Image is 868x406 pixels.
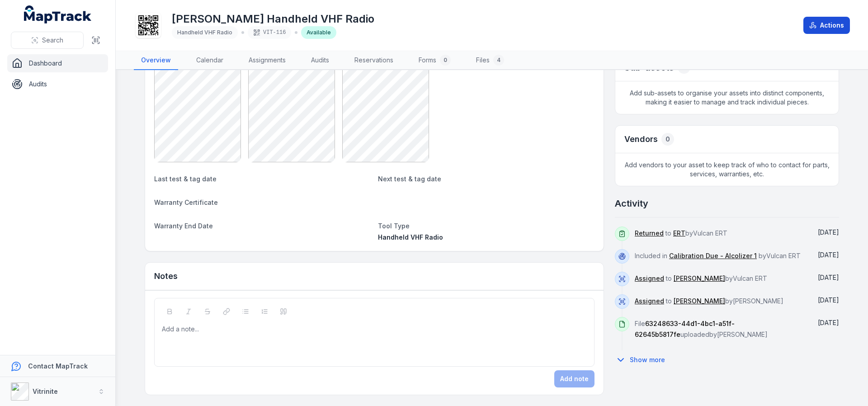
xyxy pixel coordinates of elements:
span: Search [42,36,63,45]
div: 0 [440,55,451,66]
strong: Contact MapTrack [28,362,88,370]
span: [DATE] [818,296,839,304]
a: Reservations [347,51,401,70]
span: Handheld VHF Radio [177,29,232,36]
button: Show more [615,350,671,369]
a: [PERSON_NAME] [674,274,725,283]
a: Forms0 [411,51,458,70]
strong: Vitrinite [33,387,58,395]
time: 8/25/2025, 10:11:53 PM [818,251,839,259]
a: Assigned [635,274,664,283]
button: Search [11,32,84,49]
div: 4 [493,55,504,66]
span: to by Vulcan ERT [635,229,727,237]
button: Actions [803,17,850,34]
h3: Vendors [624,133,658,146]
a: Assigned [635,297,664,306]
span: File uploaded by [PERSON_NAME] [635,320,768,338]
a: ERT [673,229,685,238]
div: VIT-116 [248,26,291,39]
time: 7/9/2025, 1:48:34 PM [818,319,839,326]
span: [DATE] [818,274,839,281]
h1: [PERSON_NAME] Handheld VHF Radio [172,12,374,26]
span: Warranty Certificate [154,198,218,206]
span: Handheld VHF Radio [378,233,443,241]
div: 0 [661,133,674,146]
a: Calendar [189,51,231,70]
span: Add sub-assets to organise your assets into distinct components, making it easier to manage and t... [615,81,839,114]
a: Audits [304,51,336,70]
span: Add vendors to your asset to keep track of who to contact for parts, services, warranties, etc. [615,153,839,186]
a: Files4 [469,51,511,70]
span: Warranty End Date [154,222,213,230]
time: 8/25/2025, 10:11:53 PM [818,228,839,236]
a: Returned [635,229,664,238]
h2: Activity [615,197,648,210]
a: Assignments [241,51,293,70]
span: 63248633-44d1-4bc1-a51f-62645b5817fe [635,320,735,338]
a: Audits [7,75,108,93]
span: to by [PERSON_NAME] [635,297,783,305]
a: MapTrack [24,5,92,24]
a: Dashboard [7,54,108,72]
a: [PERSON_NAME] [674,297,725,306]
span: Next test & tag date [378,175,441,183]
time: 8/25/2025, 5:26:48 AM [818,274,839,281]
a: Calibration Due - Alcolizer 1 [669,251,757,260]
span: Included in by Vulcan ERT [635,252,801,260]
span: [DATE] [818,251,839,259]
h3: Notes [154,270,178,283]
span: to by Vulcan ERT [635,274,767,282]
span: Tool Type [378,222,410,230]
time: 7/9/2025, 1:59:17 PM [818,296,839,304]
div: Available [301,26,336,39]
span: [DATE] [818,228,839,236]
a: Overview [134,51,178,70]
span: Last test & tag date [154,175,217,183]
span: [DATE] [818,319,839,326]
